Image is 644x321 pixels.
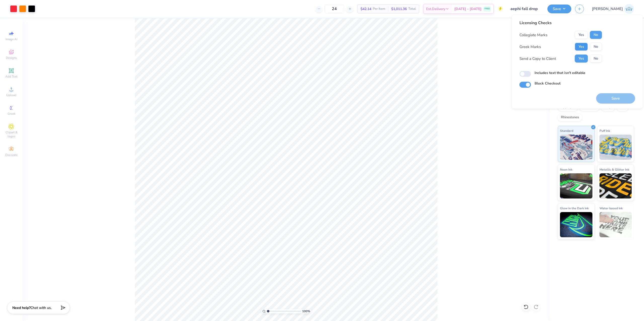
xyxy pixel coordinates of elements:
span: Metallic & Glitter Ink [599,167,629,172]
input: – – [325,4,344,13]
span: Water based Ink [599,206,623,211]
strong: Need help? [12,305,30,310]
span: Image AI [6,37,17,41]
span: Total [408,6,416,12]
span: Neon Ink [560,167,572,172]
span: $1,011.36 [391,6,407,12]
img: Standard [560,135,592,160]
span: [PERSON_NAME] [592,6,623,12]
span: Clipart & logos [3,130,20,138]
div: Rhinestones [558,114,582,121]
span: [DATE] - [DATE] [454,6,481,12]
img: Metallic & Glitter Ink [599,173,632,198]
button: Save [547,5,571,13]
img: Josephine Amber Orros [624,4,634,14]
span: Add Text [5,74,17,78]
span: FREE [485,7,490,11]
a: [PERSON_NAME] [592,4,634,14]
input: Untitled Design [507,4,544,14]
label: Block Checkout [535,81,560,86]
span: Greek [8,112,15,116]
div: Send a Copy to Client [519,56,556,61]
button: Yes [575,43,588,51]
button: No [590,43,602,51]
span: Puff Ink [599,128,610,133]
span: Chat with us. [30,305,52,310]
span: Standard [560,128,573,133]
span: Designs [6,56,17,60]
div: Collegiate Marks [519,32,547,38]
span: Est. Delivery [426,6,445,12]
img: Neon Ink [560,173,592,198]
span: Decorate [5,153,17,157]
button: Yes [575,31,588,39]
img: Glow in the Dark Ink [560,212,592,237]
span: Glow in the Dark Ink [560,206,589,211]
img: Puff Ink [599,135,632,160]
button: No [590,31,602,39]
div: Licensing Checks [519,20,602,26]
button: No [590,55,602,63]
span: $42.14 [360,6,371,12]
button: Yes [575,55,588,63]
div: Greek Marks [519,44,541,50]
label: Includes text that isn't editable [535,70,585,75]
span: Per Item [373,6,385,12]
img: Water based Ink [599,212,632,237]
span: Upload [6,93,16,97]
span: 100 % [302,309,310,313]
